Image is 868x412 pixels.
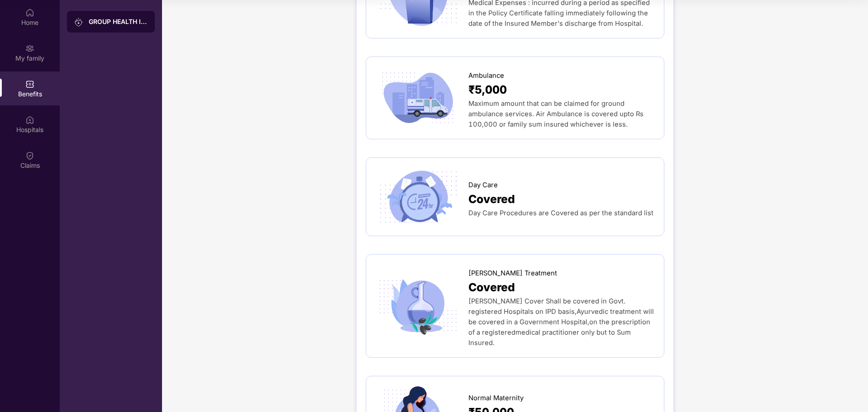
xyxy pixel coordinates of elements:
[25,80,34,89] img: svg+xml;base64,PHN2ZyBpZD0iQmVuZWZpdHMiIHhtbG5zPSJodHRwOi8vd3d3LnczLm9yZy8yMDAwL3N2ZyIgd2lkdGg9Ij...
[468,190,515,208] span: Covered
[25,151,34,160] img: svg+xml;base64,PHN2ZyBpZD0iQ2xhaW0iIHhtbG5zPSJodHRwOi8vd3d3LnczLm9yZy8yMDAwL3N2ZyIgd2lkdGg9IjIwIi...
[74,18,83,27] img: svg+xml;base64,PHN2ZyB3aWR0aD0iMjAiIGhlaWdodD0iMjAiIHZpZXdCb3g9IjAgMCAyMCAyMCIgZmlsbD0ibm9uZSIgeG...
[25,8,34,17] img: svg+xml;base64,PHN2ZyBpZD0iSG9tZSIgeG1sbnM9Imh0dHA6Ly93d3cudzMub3JnLzIwMDAvc3ZnIiB3aWR0aD0iMjAiIG...
[468,297,654,347] span: [PERSON_NAME] Cover Shall be covered in Govt. registered Hospitals on IPD basis,Ayurvedic treatme...
[89,17,148,26] div: GROUP HEALTH INSURANCE
[25,115,34,124] img: svg+xml;base64,PHN2ZyBpZD0iSG9zcGl0YWxzIiB4bWxucz0iaHR0cDovL3d3dy53My5vcmcvMjAwMC9zdmciIHdpZHRoPS...
[375,276,461,336] img: icon
[375,167,461,227] img: icon
[468,99,644,128] span: Maximum amount that can be claimed for ground ambulance services. Air Ambulance is covered upto R...
[468,71,504,81] span: Ambulance
[468,393,524,403] span: Normal Maternity
[468,279,515,296] span: Covered
[468,268,557,279] span: [PERSON_NAME] Treatment
[25,44,34,53] img: svg+xml;base64,PHN2ZyB3aWR0aD0iMjAiIGhlaWdodD0iMjAiIHZpZXdCb3g9IjAgMCAyMCAyMCIgZmlsbD0ibm9uZSIgeG...
[468,180,498,190] span: Day Care
[375,68,461,128] img: icon
[468,209,653,217] span: Day Care Procedures are Covered as per the standard list
[468,81,507,99] span: ₹5,000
